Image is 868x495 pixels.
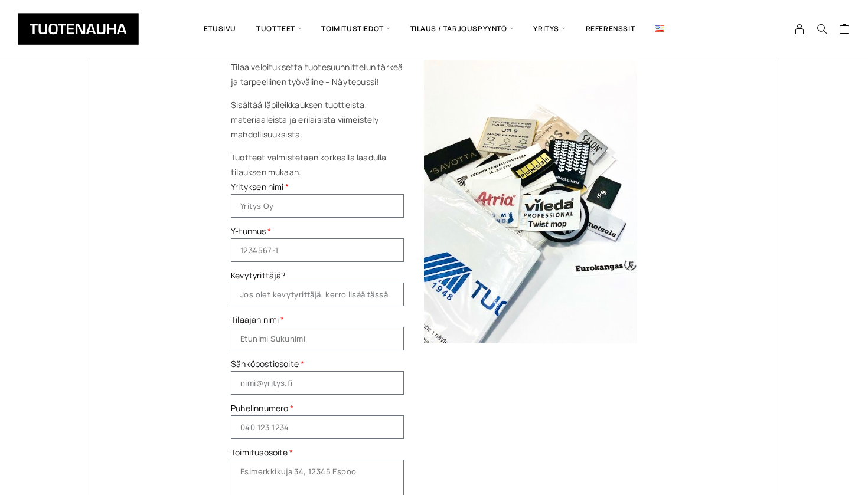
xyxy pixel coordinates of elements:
[231,150,404,179] p: Tuotteet valmistetaan korkealla laadulla tilauksen mukaan.
[523,9,575,49] span: Yritys
[788,24,811,34] a: My Account
[231,224,272,238] label: Y-tunnus
[231,194,404,218] input: Yritys Oy
[231,179,289,194] label: Yrityksen nimi
[231,356,304,371] label: Sähköpostiosoite
[231,401,293,415] label: Puhelinnumero
[231,283,404,306] input: Jos olet kevytyrittäjä, kerro lisää tässä.
[246,9,311,49] span: Tuotteet
[231,327,404,350] input: Etunimi Sukunimi
[231,415,404,439] input: Only numbers and phone characters (#, -, *, etc) are accepted.
[811,24,833,34] button: Search
[231,445,293,460] label: Toimitusosoite
[231,238,404,262] input: 1234567-1
[576,9,645,49] a: Referenssit
[18,13,139,45] img: Tuotenauha Oy
[655,25,664,32] img: English
[400,9,524,49] span: Tilaus / Tarjouspyyntö
[424,60,637,343] img: Tilaa ja tutustu 1
[231,60,404,89] p: Tilaa veloituksetta tuotesuunnittelun tärkeä ja tarpeellinen työväline – Näytepussi!
[231,97,404,142] p: Sisältää läpileikkauksen tuotteista, materiaaleista ja erilaisista viimeistely mahdollisuuksista.
[231,371,404,395] input: nimi@yritys.fi
[194,9,246,49] a: Etusivu
[839,23,850,37] a: Cart
[311,9,400,49] span: Toimitustiedot
[231,268,286,283] label: Kevytyrittäjä?
[231,312,284,327] label: Tilaajan nimi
